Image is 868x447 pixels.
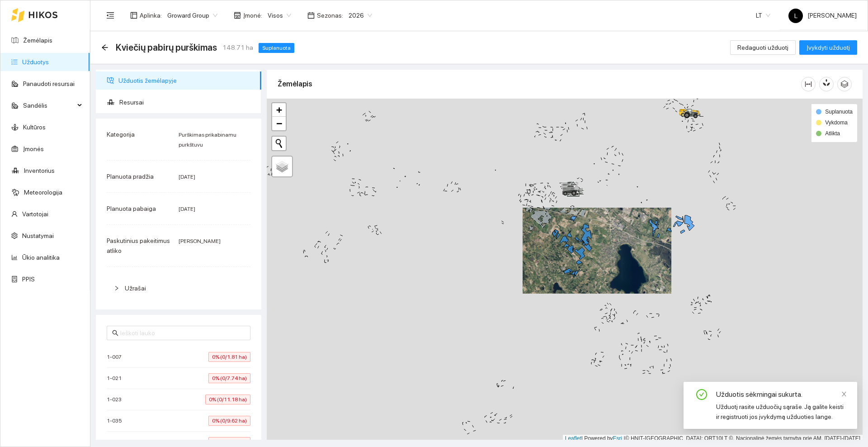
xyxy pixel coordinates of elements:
span: Kategorija [107,131,135,138]
span: + [276,104,282,115]
span: 0% (0/1.81 ha) [208,352,250,362]
span: [DATE] [179,174,195,180]
div: | Powered by © HNIT-[GEOGRAPHIC_DATA]; ORT10LT ©, Nacionalinė žemės tarnyba prie AM, [DATE]-[DATE] [563,435,863,442]
span: Planuota pradžia [107,173,154,180]
span: 1-023 [107,395,126,404]
span: Įvykdyti užduotį [807,43,850,52]
span: Redaguoti užduotį [737,43,788,52]
span: check-circle [696,389,707,402]
span: Atlikta [825,130,840,137]
a: Užduotys [22,58,49,66]
button: menu-fold [101,6,119,24]
span: 2026 [349,9,372,22]
input: Ieškoti lauko [120,328,245,338]
span: Aplinka : [140,10,162,20]
a: Leaflet [565,435,581,442]
div: Atgal [101,44,108,52]
span: − [276,118,282,129]
span: Vykdoma [825,119,848,126]
span: arrow-left [101,44,108,51]
a: Vartotojai [22,210,48,218]
a: Meteorologija [24,189,62,196]
span: 1-035 [107,416,127,425]
span: LT [756,9,770,22]
span: L [794,9,797,23]
span: Įmonė : [243,10,262,20]
span: Sandėlis [23,96,75,114]
span: 0% (0/11.18 ha) [205,395,250,404]
span: menu-fold [106,11,114,19]
span: 1-007 [107,352,126,361]
a: Kultūros [23,124,46,131]
span: Kviečių pabirų purškimas [116,40,217,55]
span: [PERSON_NAME] [788,12,857,19]
a: Inventorius [24,167,55,174]
a: Ūkio analitika [22,254,60,261]
a: Nustatymai [22,232,54,239]
span: Visos [268,9,291,22]
button: column-width [801,77,816,91]
span: 1-048 [107,437,126,447]
span: 148.71 ha [222,43,253,52]
span: | [624,435,625,442]
a: Esri [613,435,623,442]
div: Užduotį rasite užduočių sąraše. Ją galite keisti ir registruoti jos įvykdymą užduoties lange. [716,402,846,422]
a: Zoom in [272,103,286,117]
span: Užduotis žemėlapyje [118,71,254,90]
span: layout [130,12,137,19]
a: Panaudoti resursai [23,80,75,87]
span: calendar [307,12,315,19]
span: Planuota pabaiga [107,205,156,212]
a: Redaguoti užduotį [730,44,796,51]
span: Purškimas prikabinamu purkštuvu [179,132,236,148]
span: shop [234,12,241,19]
a: PPIS [22,276,35,283]
span: Paskutinius pakeitimus atliko [107,237,170,254]
a: Zoom out [272,117,286,130]
span: column-width [802,81,815,88]
div: Žemėlapis [278,71,801,97]
button: Redaguoti užduotį [730,40,796,55]
span: [PERSON_NAME] [179,238,221,244]
div: Užduotis sėkmingai sukurta. [716,389,846,400]
span: Sezonas : [317,10,343,20]
span: Užrašai [125,285,146,292]
span: Resursai [119,93,254,111]
span: close [841,391,847,397]
button: Initiate a new search [272,137,286,150]
span: 0% (0/2.38 ha) [208,437,250,447]
span: 0% (0/7.74 ha) [208,373,250,383]
span: Suplanuota [259,43,294,53]
a: Žemėlapis [23,37,52,44]
span: Suplanuota [825,109,853,115]
span: 1-021 [107,374,126,383]
span: search [112,330,118,336]
div: Užrašai [107,278,250,299]
span: Groward Group [167,9,217,22]
span: right [114,285,119,291]
a: Įmonės [23,145,44,152]
button: Įvykdyti užduotį [799,40,857,55]
span: 0% (0/9.62 ha) [208,416,250,426]
a: Layers [272,157,292,176]
span: [DATE] [179,206,195,212]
